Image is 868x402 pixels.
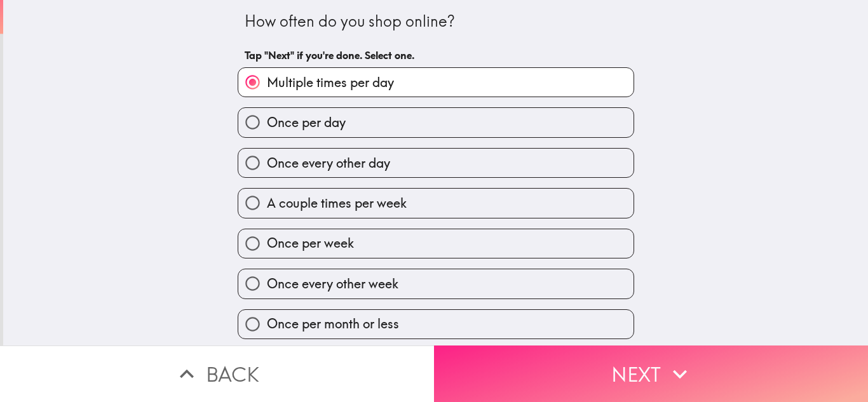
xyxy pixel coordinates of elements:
[238,229,634,258] button: Once per week
[434,345,868,402] button: Next
[245,11,627,32] div: How often do you shop online?
[238,189,634,217] button: A couple times per week
[238,68,634,97] button: Multiple times per day
[267,74,394,91] span: Multiple times per day
[245,48,627,62] h6: Tap "Next" if you're done. Select one.
[238,310,634,338] button: Once per month or less
[267,114,346,131] span: Once per day
[267,315,399,333] span: Once per month or less
[238,108,634,137] button: Once per day
[267,154,390,172] span: Once every other day
[267,234,354,252] span: Once per week
[267,194,407,212] span: A couple times per week
[267,275,398,293] span: Once every other week
[238,269,634,298] button: Once every other week
[238,149,634,177] button: Once every other day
